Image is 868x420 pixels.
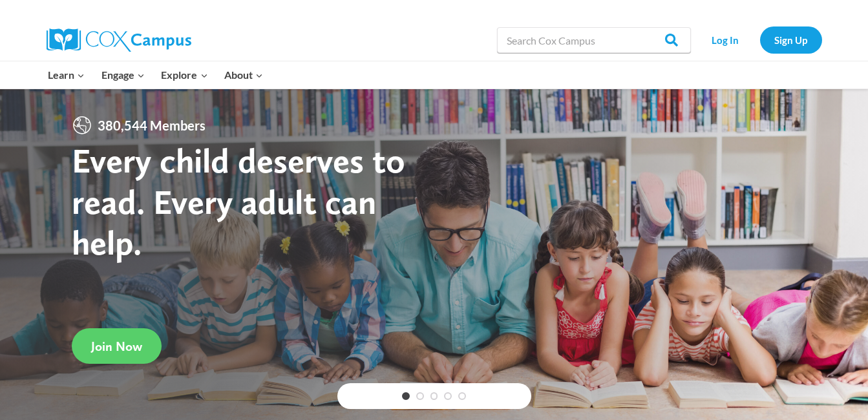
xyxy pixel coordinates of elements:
nav: Secondary Navigation [697,26,822,53]
a: 2 [416,392,424,400]
nav: Primary Navigation [40,61,271,89]
span: Engage [101,67,145,83]
span: Learn [48,67,85,83]
a: 3 [430,392,438,400]
span: Join Now [91,339,142,354]
a: 4 [444,392,452,400]
a: Sign Up [760,26,822,53]
span: Explore [161,67,207,83]
span: About [224,67,263,83]
input: Search Cox Campus [497,27,691,53]
span: 380,544 Members [92,115,211,136]
img: Cox Campus [47,28,191,52]
a: Log In [697,26,754,53]
a: 5 [458,392,466,400]
a: Join Now [72,328,162,364]
strong: Every child deserves to read. Every adult can help. [72,140,405,263]
a: 1 [402,392,410,400]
